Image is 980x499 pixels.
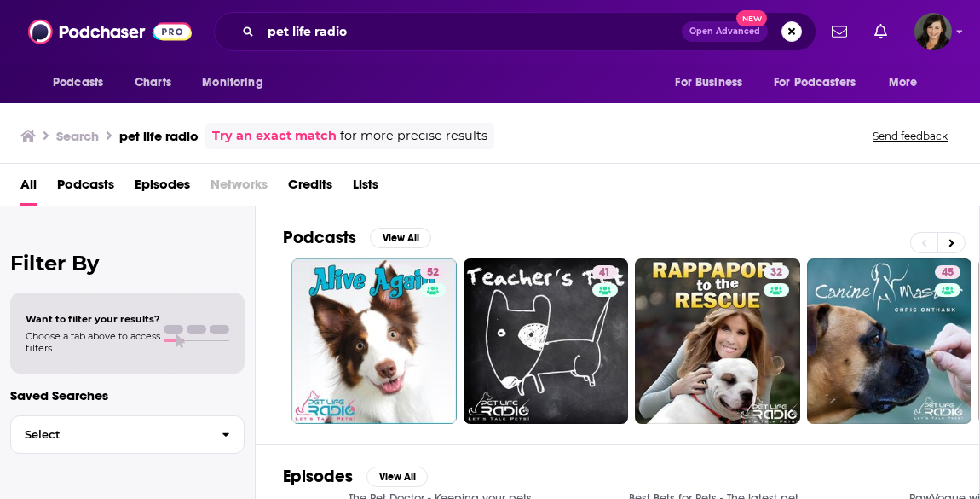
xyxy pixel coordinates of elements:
[10,415,245,454] button: Select
[28,15,192,48] img: Podchaser - Follow, Share and Rate Podcasts
[26,313,160,325] span: Want to filter your results?
[283,466,428,487] a: EpisodesView All
[190,67,285,99] button: open menu
[340,126,487,146] span: for more precise results
[57,171,114,206] a: Podcasts
[291,258,457,424] a: 52
[736,10,767,26] span: New
[825,17,854,46] a: Show notifications dropdown
[288,171,332,206] a: Credits
[26,330,160,354] span: Choose a tab above to access filters.
[942,264,954,281] span: 45
[214,12,816,51] div: Search podcasts, credits, & more...
[599,264,610,281] span: 41
[420,265,446,279] a: 52
[635,258,800,424] a: 32
[283,466,353,487] h2: Episodes
[124,67,182,99] a: Charts
[914,13,952,50] span: Logged in as ShannonLeighKeenan
[202,71,262,95] span: Monitoring
[283,227,431,248] a: PodcastsView All
[119,128,199,144] h3: pet life radio
[682,21,768,42] button: Open AdvancedNew
[889,71,918,95] span: More
[774,71,856,95] span: For Podcasters
[914,13,952,50] button: Show profile menu
[807,258,972,424] a: 45
[770,264,782,281] span: 32
[877,67,939,99] button: open menu
[135,71,171,95] span: Charts
[41,67,125,99] button: open menu
[366,467,428,487] button: View All
[663,67,764,99] button: open menu
[764,265,789,279] a: 32
[914,13,952,50] img: User Profile
[353,171,378,206] a: Lists
[689,27,760,36] span: Open Advanced
[261,18,682,45] input: Search podcasts, credits, & more...
[763,67,880,99] button: open menu
[868,129,953,143] button: Send feedback
[212,126,337,146] a: Try an exact match
[283,227,356,248] h2: Podcasts
[592,265,617,279] a: 41
[56,128,99,144] h3: Search
[935,265,960,279] a: 45
[210,171,268,206] span: Networks
[10,251,245,276] h2: Filter By
[370,228,431,248] button: View All
[427,264,439,281] span: 52
[464,258,629,424] a: 41
[135,171,190,206] a: Episodes
[53,71,103,95] span: Podcasts
[10,387,245,403] p: Saved Searches
[868,17,894,46] a: Show notifications dropdown
[675,71,742,95] span: For Business
[20,171,37,206] a: All
[11,429,208,440] span: Select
